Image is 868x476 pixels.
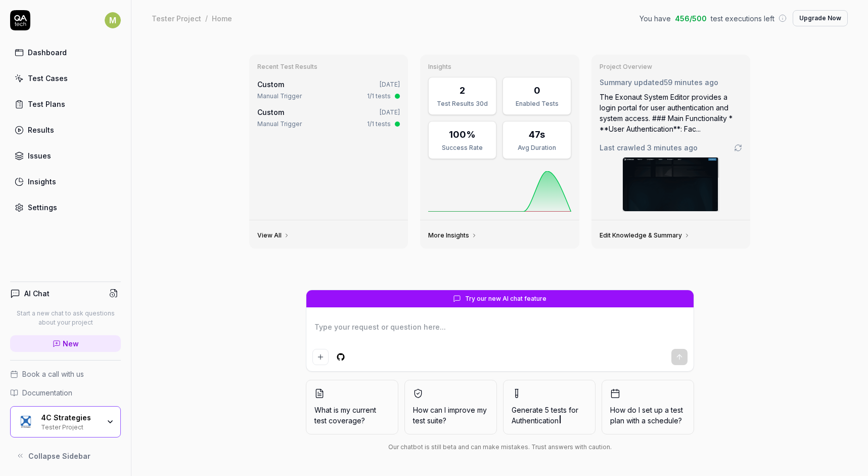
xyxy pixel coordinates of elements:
[600,231,690,240] a: Edit Knowledge & Summary
[10,387,121,398] a: Documentation
[600,78,664,87] span: Summary updated
[28,125,54,135] div: Results
[428,231,477,240] a: More Insights
[306,443,694,452] div: Our chatbot is still beta and can make mistakes. Trust answers with caution.
[10,335,121,352] a: New
[10,309,121,327] p: Start a new chat to ask questions about your project
[24,288,50,299] h4: AI Chat
[529,128,545,141] div: 47s
[314,405,390,426] span: What is my current test coverage?
[205,13,208,23] div: /
[623,157,719,211] img: Screenshot
[509,99,564,108] div: Enabled Tests
[380,81,400,88] time: [DATE]
[255,77,402,103] a: Custom[DATE]Manual Trigger1/1 tests
[435,143,490,152] div: Success Rate
[600,142,698,153] span: Last crawled
[41,413,100,422] div: 4C Strategies
[10,446,121,466] button: Collapse Sidebar
[257,120,302,129] div: Manual Trigger
[602,380,694,434] button: How do I set up a test plan with a schedule?
[28,202,57,213] div: Settings
[503,380,596,434] button: Generate 5 tests forAuthentication
[534,84,540,97] div: 0
[639,13,671,24] span: You have
[257,108,284,116] span: Custom
[465,294,546,303] span: Try our new AI chat feature
[413,405,488,426] span: How can I improve my test suite?
[312,349,329,365] button: Add attachment
[449,128,476,141] div: 100%
[257,92,302,101] div: Manual Trigger
[257,80,284,89] span: Custom
[306,380,398,434] button: What is my current test coverage?
[734,144,742,152] a: Go to crawling settings
[257,63,400,71] h3: Recent Test Results
[647,143,698,152] time: 3 minutes ago
[428,63,571,71] h3: Insights
[460,84,465,97] div: 2
[28,99,65,109] div: Test Plans
[22,369,84,379] span: Book a call with us
[512,416,559,425] span: Authentication
[380,108,400,116] time: [DATE]
[10,94,121,114] a: Test Plans
[664,78,718,87] time: 59 minutes ago
[28,176,56,187] div: Insights
[63,338,79,349] span: New
[255,105,402,131] a: Custom[DATE]Manual Trigger1/1 tests
[28,47,67,58] div: Dashboard
[600,92,743,134] div: The Exonaut System Editor provides a login portal for user authentication and system access. ### ...
[152,13,201,23] div: Tester Project
[10,406,121,438] button: 4C Strategies Logo4C StrategiesTester Project
[675,13,707,24] span: 456 / 500
[711,13,774,24] span: test executions left
[435,99,490,108] div: Test Results 30d
[793,10,848,26] button: Upgrade Now
[105,10,121,30] button: M
[10,369,121,379] a: Book a call with us
[28,150,51,161] div: Issues
[10,197,121,217] a: Settings
[367,92,391,101] div: 1/1 tests
[600,63,743,71] h3: Project Overview
[367,120,391,129] div: 1/1 tests
[10,43,121,62] a: Dashboard
[28,451,90,461] span: Collapse Sidebar
[17,413,35,431] img: 4C Strategies Logo
[509,143,564,152] div: Avg Duration
[41,422,100,430] div: Tester Project
[10,68,121,88] a: Test Cases
[105,12,121,28] span: M
[512,405,587,426] span: Generate 5 tests for
[610,405,686,426] span: How do I set up a test plan with a schedule?
[404,380,497,434] button: How can I improve my test suite?
[10,172,121,191] a: Insights
[28,73,68,84] div: Test Cases
[10,120,121,140] a: Results
[22,387,72,398] span: Documentation
[10,146,121,166] a: Issues
[257,231,290,240] a: View All
[212,13,232,23] div: Home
